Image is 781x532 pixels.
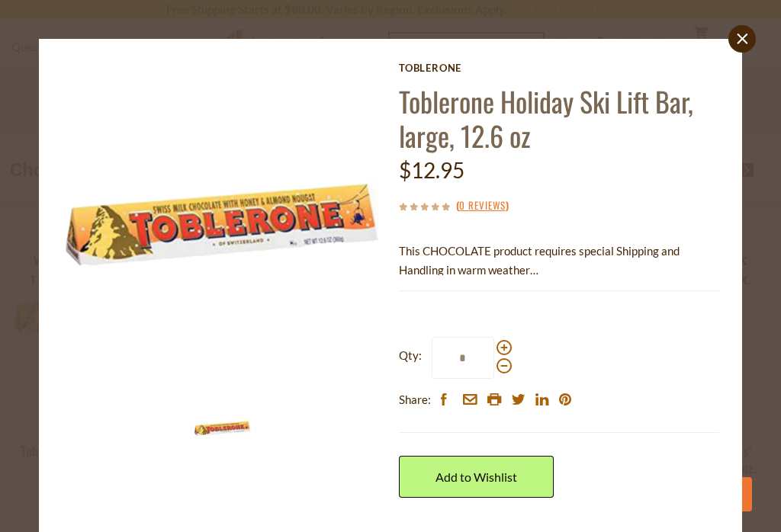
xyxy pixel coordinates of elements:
[399,157,464,183] span: $12.95
[62,62,382,382] img: Toblerone Holiday Ski Lift Bar
[459,197,506,214] a: 0 Reviews
[399,456,554,498] a: Add to Wishlist
[456,197,509,213] span: ( )
[399,62,719,74] a: Toblerone
[399,81,693,155] a: Toblerone Holiday Ski Lift Bar, large, 12.6 oz
[399,346,422,365] strong: Qty:
[194,399,251,457] img: Toblerone Holiday Ski Lift Bar
[399,242,719,280] p: This CHOCOLATE product requires special Shipping and Handling in warm weather
[399,390,431,409] span: Share:
[432,337,494,379] input: Qty:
